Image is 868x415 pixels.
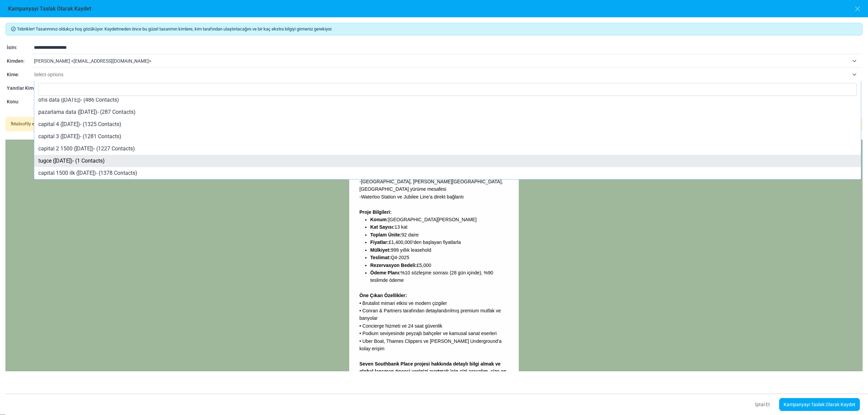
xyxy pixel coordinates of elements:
[34,106,861,118] li: pazarlama data ([DATE])- (287 Contacts)
[7,44,32,51] div: İsim:
[34,72,63,77] span: Select options
[370,231,509,238] li: 92 daire
[359,194,361,200] span: -
[34,118,861,130] li: capital 4 ([DATE])- (1325 Contacts)
[34,70,849,79] span: Select options
[370,263,417,268] strong: Rezervasyon Bedeli:
[359,361,506,382] strong: Seven Southbank Place projesi hakkında detaylı bilgi almak ve global lansman öncesi yerinizi ayır...
[34,55,861,67] span: tuğçe özdoğan <tugce.ozdogan@vspartners.com.tr>
[34,68,861,81] span: Select options
[370,224,395,230] strong: Kat Sayısı:
[370,247,391,253] strong: Mülkiyet:
[359,293,407,298] strong: Öne Çıkan Özellikler:
[370,269,509,284] li: %10 sözleşme sonrası (28 gün içinde), %90 teslimde ödeme
[34,155,861,167] li: tugce ([DATE])- (1 Contacts)
[370,232,401,237] strong: Toplam Ünite:
[359,299,509,353] p: • Brutalist mimari etkisi ve modern çizgiler • Conran & Partners tarafından detaylandırılmış prem...
[370,246,509,254] li: 999 yıllık leasehold
[11,121,126,127] div: Mailsoftly e-postanızı aşağıda göründüğü gibi gönderecektir.
[34,167,861,179] li: capital 1500 ilk ([DATE])- (1378 Contacts)
[370,262,509,269] li: £5,000
[370,223,509,231] li: 13 kat
[370,255,391,260] strong: Teslimat:
[7,85,37,92] div: Yanıtlar Kime:
[359,209,392,215] strong: Proje Bilgileri:
[38,83,857,96] input: Search
[370,217,388,222] strong: Konum:
[34,143,861,155] li: capital 2 1500 ([DATE])- (1227 Contacts)
[34,94,861,106] li: ofis data ([DATE])- (486 Contacts)
[370,240,389,245] strong: Fiyatlar:
[359,179,361,184] span: -
[749,397,776,412] button: İptal Et
[779,398,860,411] a: Kampanyayı Taslak Olarak Kaydet
[7,71,32,78] div: Kime:
[370,238,509,246] li: £1,400,000’den başlayan fiyatlarla
[370,254,509,261] li: Q4-2025
[7,98,32,105] div: Konu:
[370,270,400,275] strong: Ödeme Planı:
[34,130,861,143] li: capital 3 ([DATE])- (1281 Contacts)
[5,23,863,36] div: Tebrikler! Tasarımınız oldukça hoş gözüküyor. Kaydetmeden önce bu güzel tasarımın kimlere, kim ta...
[34,57,849,65] span: tuğçe özdoğan <tugce.ozdogan@vspartners.com.tr>
[8,5,91,12] h6: Kampanyayı Taslak Olarak Kaydet
[370,216,509,223] li: [GEOGRAPHIC_DATA][PERSON_NAME]
[7,58,32,65] div: Kimden:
